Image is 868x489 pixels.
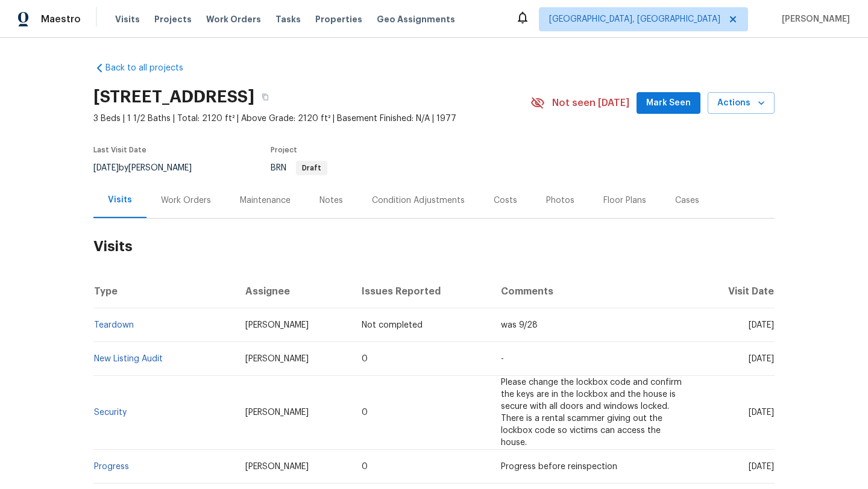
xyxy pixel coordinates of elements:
div: Condition Adjustments [372,195,465,207]
span: [DATE] [93,164,119,172]
span: [GEOGRAPHIC_DATA], [GEOGRAPHIC_DATA] [549,13,720,25]
span: [PERSON_NAME] [245,355,309,363]
a: Back to all projects [93,62,209,74]
th: Comments [491,275,696,308]
th: Assignee [236,275,353,308]
span: [PERSON_NAME] [777,13,850,25]
div: Work Orders [161,195,211,207]
span: Geo Assignments [377,13,455,25]
span: Mark Seen [646,96,691,111]
span: - [501,355,504,363]
span: Draft [297,164,326,172]
th: Type [93,275,236,308]
span: [DATE] [749,321,774,329]
span: [PERSON_NAME] [245,408,309,417]
span: Progress before reinspection [501,463,617,471]
span: Properties [315,13,362,25]
a: Security [94,408,127,417]
span: Projects [154,13,192,25]
span: [PERSON_NAME] [245,321,309,329]
th: Issues Reported [352,275,491,308]
span: [DATE] [749,463,774,471]
span: Not completed [362,321,423,329]
span: Project [271,146,297,154]
a: Teardown [94,321,134,329]
a: New Listing Audit [94,355,163,363]
th: Visit Date [696,275,775,308]
span: 3 Beds | 1 1/2 Baths | Total: 2120 ft² | Above Grade: 2120 ft² | Basement Finished: N/A | 1977 [93,113,530,125]
span: Please change the lockbox code and confirm the keys are in the lockbox and the house is secure wi... [501,378,682,447]
div: Floor Plans [603,195,646,207]
div: Costs [494,195,517,207]
span: [PERSON_NAME] [245,463,309,471]
span: 0 [362,408,368,417]
button: Mark Seen [637,92,700,114]
button: Copy Address [254,86,276,108]
div: Visits [108,194,132,206]
span: [DATE] [749,355,774,363]
span: 0 [362,355,368,363]
span: BRN [271,164,327,172]
span: Last Visit Date [93,146,146,154]
div: Notes [319,195,343,207]
span: 0 [362,463,368,471]
div: Cases [675,195,699,207]
span: was 9/28 [501,321,538,329]
span: Tasks [275,15,301,23]
span: Work Orders [206,13,261,25]
span: Not seen [DATE] [552,97,629,109]
span: Maestro [41,13,81,25]
span: Visits [115,13,140,25]
a: Progress [94,463,129,471]
div: Photos [546,195,574,207]
h2: [STREET_ADDRESS] [93,91,254,103]
span: [DATE] [749,408,774,417]
div: Maintenance [240,195,291,207]
button: Actions [708,92,775,114]
span: Actions [717,96,765,111]
div: by [PERSON_NAME] [93,161,206,175]
h2: Visits [93,219,775,275]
